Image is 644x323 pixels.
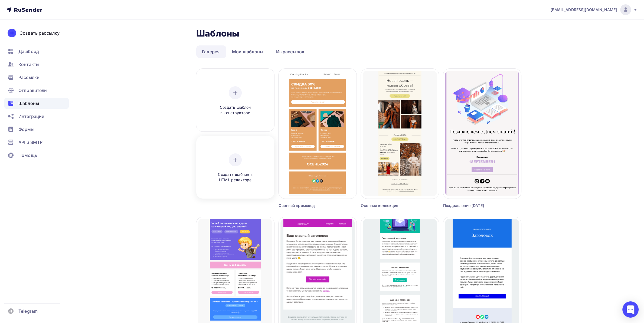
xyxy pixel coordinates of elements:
[18,100,39,107] span: Шаблоны
[361,203,419,208] div: Осенняя коллекция
[551,4,638,15] a: [EMAIL_ADDRESS][DOMAIN_NAME]
[18,61,39,68] span: Контакты
[4,98,69,109] a: Шаблоны
[18,74,40,81] span: Рассылки
[4,59,69,70] a: Контакты
[270,45,310,58] a: Из рассылок
[443,203,502,208] div: Поздравление [DATE]
[4,46,69,57] a: Дашборд
[19,30,60,36] div: Создать рассылку
[551,7,617,12] span: [EMAIL_ADDRESS][DOMAIN_NAME]
[18,139,43,146] span: API и SMTP
[4,124,69,135] a: Формы
[18,126,34,133] span: Формы
[4,85,69,96] a: Отправители
[18,113,44,120] span: Интеграции
[18,152,37,159] span: Помощь
[4,72,69,83] a: Рассылки
[210,105,261,116] span: Создать шаблон в конструкторе
[226,45,269,58] a: Мои шаблоны
[18,48,39,55] span: Дашборд
[279,203,337,208] div: Осенний промокод
[18,308,38,314] span: Telegram
[210,172,261,183] span: Создать шаблон в HTML редакторе
[196,28,239,39] h2: Шаблоны
[196,45,225,58] a: Галерея
[18,87,47,94] span: Отправители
